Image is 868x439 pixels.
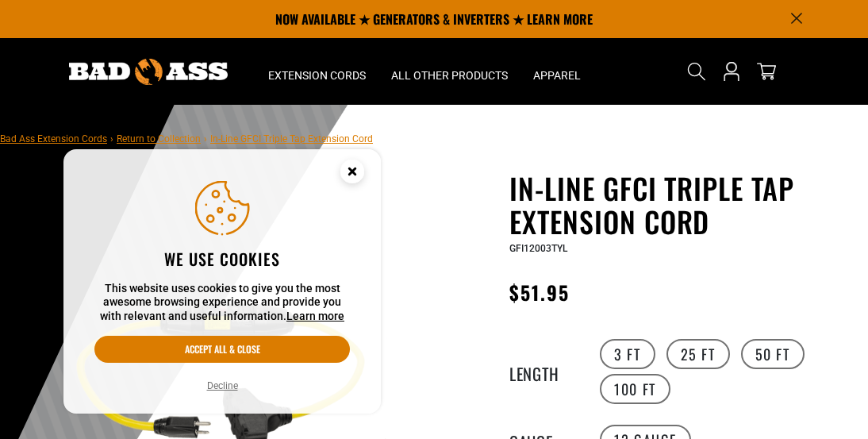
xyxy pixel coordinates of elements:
label: 25 FT [666,339,730,369]
summary: Search [684,59,709,84]
label: 3 FT [600,339,655,369]
span: GFI12003TYL [509,243,567,254]
img: Bad Ass Extension Cords [69,59,228,85]
legend: Length [509,361,589,382]
aside: Cookie Consent [63,149,381,414]
label: 50 FT [741,339,805,369]
summary: Extension Cords [255,38,378,105]
button: Accept all & close [94,336,350,363]
button: Decline [202,378,243,394]
span: In-Line GFCI Triple Tap Extension Cord [210,133,373,144]
span: $51.95 [509,278,570,306]
span: All Other Products [391,68,508,83]
a: Learn more [286,310,344,322]
h1: In-Line GFCI Triple Tap Extension Cord [509,171,856,238]
summary: Apparel [520,38,593,105]
span: › [204,133,207,144]
span: Extension Cords [268,68,366,83]
a: Return to Collection [117,133,201,144]
span: Apparel [533,68,581,83]
h2: We use cookies [94,248,350,269]
p: This website uses cookies to give you the most awesome browsing experience and provide you with r... [94,282,350,324]
span: › [110,133,113,144]
label: 100 FT [600,374,670,404]
summary: All Other Products [378,38,520,105]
